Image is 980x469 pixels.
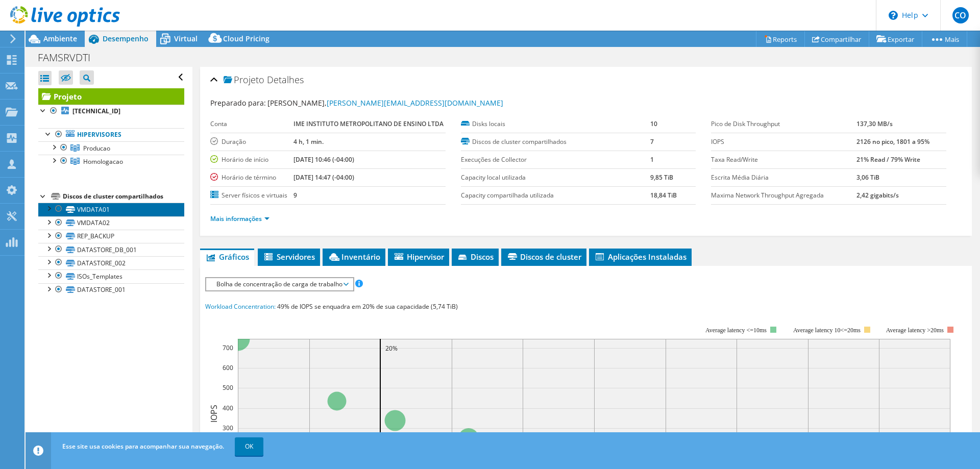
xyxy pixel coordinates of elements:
[793,327,861,334] tspan: Average latency 10<=20ms
[38,243,184,256] a: DATASTORE_DB_001
[38,230,184,243] a: REP_BACKUP
[38,283,184,297] a: DATASTORE_001
[650,173,673,182] b: 9,85 TiB
[43,34,77,43] span: Ambiente
[72,107,120,115] b: [TECHNICAL_ID]
[293,191,297,200] b: 9
[33,52,106,63] h1: FAMSRVDTI
[293,155,354,164] b: [DATE] 10:46 (-04:00)
[869,31,922,47] a: Exportar
[277,302,458,311] span: 49% de IOPS se enquadra em 20% de sua capacidade (5,74 TiB)
[457,252,494,262] span: Discos
[461,155,651,165] label: Execuções de Collector
[223,383,233,392] text: 500
[711,155,856,165] label: Taxa Read/Write
[211,278,348,290] span: Bolha de concentração de carga de trabalho
[650,155,654,164] b: 1
[650,191,677,200] b: 18,84 TiB
[38,155,184,168] a: Homologacao
[886,327,944,334] text: Average latency >20ms
[210,119,293,129] label: Conta
[804,31,869,47] a: Compartilhar
[38,128,184,141] a: Hipervisores
[263,252,315,262] span: Servidores
[210,190,293,201] label: Server físicos e virtuais
[208,405,219,423] text: IOPS
[38,105,184,118] a: [TECHNICAL_ID]
[38,269,184,283] a: ISOs_Templates
[205,252,249,262] span: Gráficos
[856,155,920,164] b: 21% Read / 79% Write
[174,34,198,43] span: Virtual
[328,252,380,262] span: Inventário
[856,191,899,200] b: 2,42 gigabits/s
[711,137,856,147] label: IOPS
[62,442,224,451] span: Esse site usa cookies para acompanhar sua navegação.
[210,214,269,223] a: Mais informações
[210,155,293,165] label: Horário de início
[461,137,651,147] label: Discos de cluster compartilhados
[205,302,276,311] span: Workload Concentration:
[705,327,767,334] tspan: Average latency <=10ms
[461,172,651,183] label: Capacity local utilizada
[83,157,123,166] span: Homologacao
[210,172,293,183] label: Horário de término
[235,437,263,456] a: OK
[293,137,324,146] b: 4 h, 1 min.
[38,141,184,155] a: Producao
[711,119,856,129] label: Pico de Disk Throughput
[711,190,856,201] label: Maxima Network Throughput Agregada
[856,119,893,128] b: 137,30 MB/s
[461,119,651,129] label: Disks locais
[293,119,444,128] b: IME INSTITUTO METROPOLITANO DE ENSINO LTDA
[711,172,856,183] label: Escrita Média Diária
[506,252,581,262] span: Discos de cluster
[385,344,398,353] text: 20%
[223,363,233,372] text: 600
[756,31,805,47] a: Reports
[650,119,657,128] b: 10
[267,98,503,108] span: [PERSON_NAME],
[103,34,149,43] span: Desempenho
[224,75,264,85] span: Projeto
[650,137,654,146] b: 7
[393,252,444,262] span: Hipervisor
[38,88,184,105] a: Projeto
[210,137,293,147] label: Duração
[889,11,898,20] svg: \n
[856,173,879,182] b: 3,06 TiB
[223,34,269,43] span: Cloud Pricing
[856,137,929,146] b: 2126 no pico, 1801 a 95%
[38,216,184,230] a: VMDATA02
[210,98,266,108] label: Preparado para:
[594,252,687,262] span: Aplicações Instaladas
[922,31,967,47] a: Mais
[38,256,184,269] a: DATASTORE_002
[461,190,651,201] label: Capacity compartilhada utilizada
[223,343,233,352] text: 700
[327,98,503,108] a: [PERSON_NAME][EMAIL_ADDRESS][DOMAIN_NAME]
[267,73,304,86] span: Detalhes
[223,404,233,412] text: 400
[38,203,184,216] a: VMDATA01
[223,424,233,432] text: 300
[952,7,969,23] span: CO
[83,144,110,153] span: Producao
[63,190,184,203] div: Discos de cluster compartilhados
[293,173,354,182] b: [DATE] 14:47 (-04:00)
